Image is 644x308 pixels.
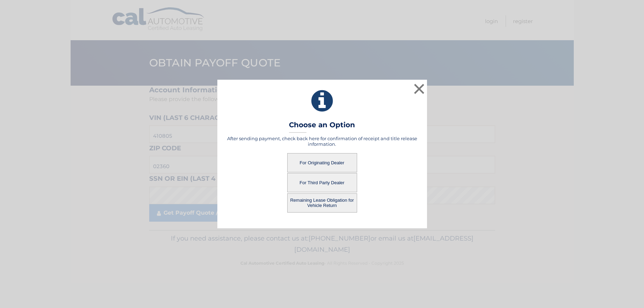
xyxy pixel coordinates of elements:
[287,173,357,192] button: For Third Party Dealer
[289,121,355,133] h3: Choose an Option
[287,153,357,172] button: For Originating Dealer
[226,136,418,147] h5: After sending payment, check back here for confirmation of receipt and title release information.
[412,82,426,96] button: ×
[287,193,357,213] button: Remaining Lease Obligation for Vehicle Return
